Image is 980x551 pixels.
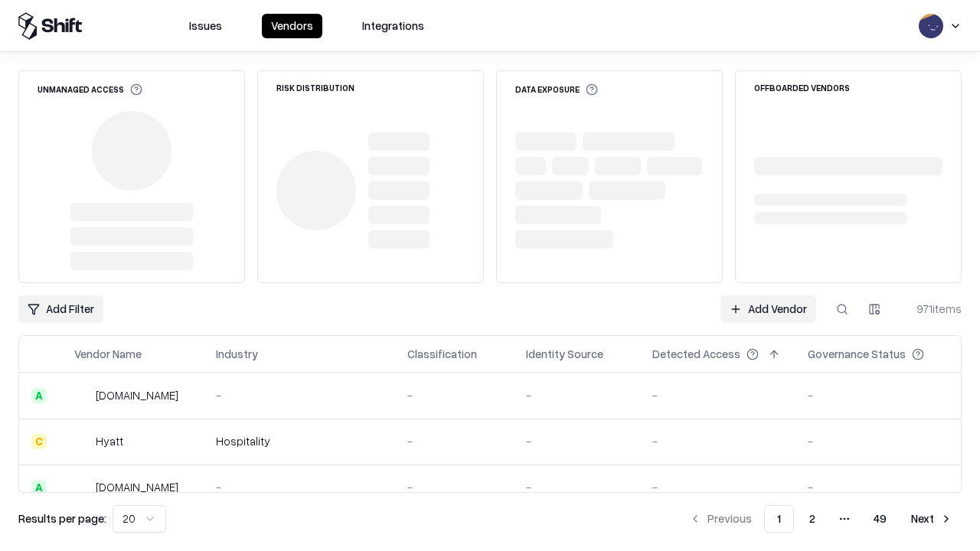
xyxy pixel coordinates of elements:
div: - [808,387,949,403]
div: A [31,480,47,495]
div: - [526,479,628,495]
div: - [652,387,783,403]
div: - [808,479,949,495]
div: - [407,479,501,495]
button: Integrations [353,14,433,38]
div: - [652,433,783,449]
div: - [808,433,949,449]
div: C [31,434,47,449]
div: Detected Access [652,346,740,362]
button: Next [902,505,962,533]
div: Industry [216,346,258,362]
button: Vendors [262,14,322,38]
div: 971 items [900,301,962,317]
div: - [407,387,501,403]
div: Identity Source [526,346,603,362]
div: - [216,387,383,403]
div: - [216,479,383,495]
div: - [526,433,628,449]
div: Classification [407,346,477,362]
p: Results per page: [18,510,106,527]
div: Offboarded Vendors [754,83,850,92]
img: primesec.co.il [74,480,90,495]
div: Hyatt [96,433,123,449]
button: Issues [180,14,231,38]
div: Risk Distribution [276,83,354,92]
div: - [407,433,501,449]
img: intrado.com [74,388,90,403]
div: [DOMAIN_NAME] [96,479,178,495]
div: Data Exposure [515,83,598,96]
div: [DOMAIN_NAME] [96,387,178,403]
a: Add Vendor [720,295,816,323]
div: Governance Status [808,346,906,362]
div: Vendor Name [74,346,142,362]
div: A [31,388,47,403]
button: Add Filter [18,295,103,323]
nav: pagination [680,505,962,533]
div: - [652,479,783,495]
div: Hospitality [216,433,383,449]
button: 2 [797,505,828,533]
button: 49 [861,505,899,533]
img: Hyatt [74,434,90,449]
button: 1 [764,505,794,533]
div: Unmanaged Access [38,83,142,96]
div: - [526,387,628,403]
